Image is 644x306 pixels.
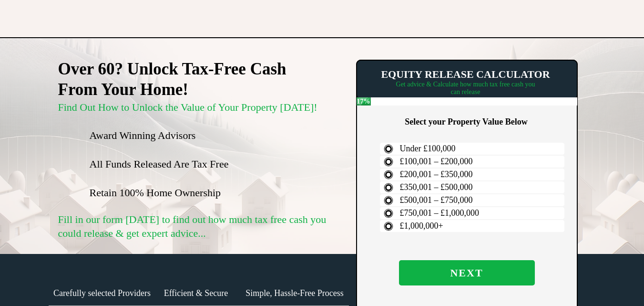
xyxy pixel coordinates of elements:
[400,182,473,192] span: £350,001 – £500,000
[400,169,473,179] span: £200,001 – £350,000
[400,144,456,153] span: Under £100,000
[357,97,371,106] span: 17%
[396,81,535,95] span: Get advice & Calculate how much tax free cash you can release
[53,288,151,298] span: Carefully selected Providers
[58,60,286,99] strong: Over 60? Unlock Tax-Free Cash From Your Home!
[399,260,535,285] button: Next
[399,267,535,279] span: Next
[58,213,327,239] span: Fill in our form [DATE] to find out how much tax free cash you could release & get expert advice...
[400,221,443,231] span: £1,000,000+
[164,288,228,298] span: Efficient & Secure
[400,195,473,205] span: £500,001 – £750,000
[58,101,317,113] span: Find Out How to Unlock the Value of Your Property [DATE]!
[90,129,196,141] span: Award Winning Advisors
[405,117,527,127] span: Select your Property Value Below
[400,208,480,218] span: £750,001 – £1,000,000
[400,157,473,166] span: £100,001 – £200,000
[381,68,550,80] span: EQUITY RELEASE CALCULATOR
[90,187,221,199] span: Retain 100% Home Ownership
[245,288,343,298] span: Simple, Hassle-Free Process
[90,158,229,170] span: All Funds Released Are Tax Free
